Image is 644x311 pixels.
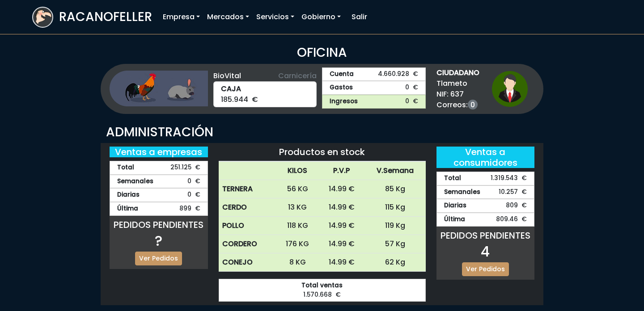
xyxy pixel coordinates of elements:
h5: Productos en stock [219,147,426,157]
td: 115 Kg [364,198,426,217]
strong: Diarias [117,190,140,200]
a: Cuenta4.660.928 € [322,67,426,81]
td: 57 Kg [364,235,426,253]
td: 176 KG [276,235,318,253]
th: POLLO [219,217,277,235]
td: 119 Kg [364,217,426,235]
td: 8 KG [276,253,318,272]
div: 1.319.543 € [436,172,535,185]
span: 4 [481,241,490,261]
strong: Diarias [444,201,466,210]
div: 1.570.668 € [219,279,426,302]
strong: Última [117,204,138,214]
a: Servicios [253,8,298,26]
strong: Semanales [117,177,153,186]
td: 118 KG [276,217,318,235]
a: Gastos0 € [322,81,426,95]
img: ciudadano1.png [492,71,528,107]
a: 0 [468,100,478,109]
th: CERDO [219,198,277,217]
td: 14.99 € [318,235,364,253]
strong: Gastos [330,83,353,92]
a: Gobierno [298,8,344,26]
strong: Total ventas [226,281,418,290]
a: Empresa [159,8,203,26]
h5: PEDIDOS PENDIENTES [110,219,208,230]
td: 14.99 € [318,180,364,198]
td: 14.99 € [318,217,364,235]
a: Ver Pedidos [462,262,509,276]
strong: Total [444,174,461,183]
h5: PEDIDOS PENDIENTES [436,230,535,241]
strong: Total [117,163,134,172]
td: 62 Kg [364,253,426,272]
th: CORDERO [219,235,277,253]
strong: Semanales [444,188,480,197]
div: 809 € [436,199,535,213]
a: Salir [348,8,371,26]
td: 56 KG [276,180,318,198]
a: Ingresos0 € [322,95,426,109]
span: Carnicería [278,71,317,81]
div: 0 € [110,188,208,202]
td: 14.99 € [318,198,364,217]
div: 10.257 € [436,185,535,199]
th: TERNERA [219,180,277,198]
div: BioVital [213,71,317,81]
h3: RACANOFELLER [59,9,152,25]
h5: Ventas a empresas [110,147,208,157]
span: NIF: 637 [436,89,479,100]
div: 809.46 € [436,213,535,227]
h3: ADMINISTRACIÓN [106,125,538,140]
strong: Ingresos [330,97,358,106]
th: P.V.P [318,162,364,180]
a: Mercados [203,8,253,26]
span: Correos: [436,100,479,110]
strong: Última [444,215,465,224]
th: V.Semana [364,162,426,180]
h3: OFICINA [32,45,612,60]
h5: Ventas a consumidores [436,147,535,168]
strong: CIUDADANO [436,67,479,78]
div: 0 € [110,175,208,189]
div: 185.944 € [213,81,317,107]
th: KILOS [276,162,318,180]
td: 85 Kg [364,180,426,198]
strong: Cuenta [330,70,354,79]
img: logoracarojo.png [33,8,52,25]
span: Tlameto [436,78,479,89]
th: CONEJO [219,253,277,272]
div: 899 € [110,202,208,216]
a: RACANOFELLER [32,4,152,30]
td: 14.99 € [318,253,364,272]
strong: CAJA [221,84,309,94]
a: Ver Pedidos [135,252,182,265]
td: 13 KG [276,198,318,217]
span: ? [155,231,162,251]
img: ganaderia.png [110,71,208,106]
div: 251.125 € [110,161,208,175]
